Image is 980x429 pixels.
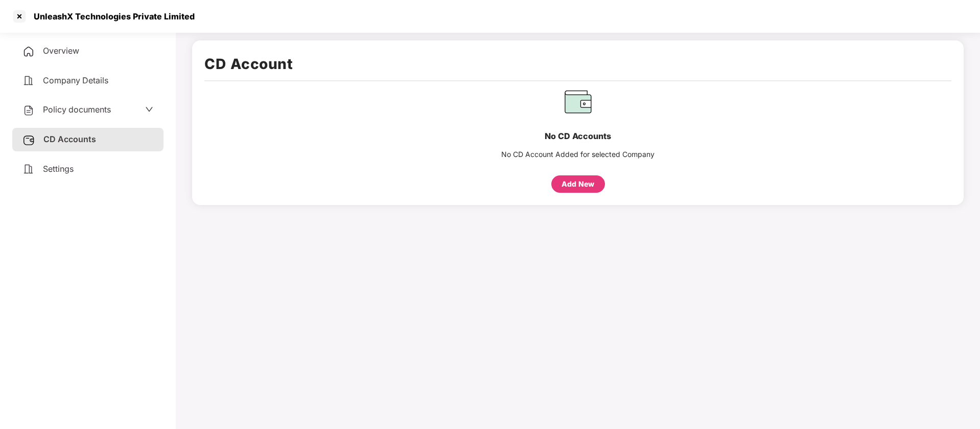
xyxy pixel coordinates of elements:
[28,11,195,21] div: UnleashX Technologies Private Limited
[562,178,594,190] div: Add New
[486,149,670,160] div: No CD Account Added for selected Company
[22,104,35,117] img: svg+xml;base64,PHN2ZyB4bWxucz0iaHR0cDovL3d3dy53My5vcmcvMjAwMC9zdmciIHdpZHRoPSIyNCIgaGVpZ2h0PSIyNC...
[145,105,153,114] span: down
[563,86,594,117] img: svg+xml;base64,PHN2ZyB3aWR0aD0iNjEiIGhlaWdodD0iNjAiIHZpZXdCb3g9IjAgMCA2MSA2MCIgZmlsbD0ibm9uZSIgeG...
[22,46,35,58] img: svg+xml;base64,PHN2ZyB4bWxucz0iaHR0cDovL3d3dy53My5vcmcvMjAwMC9zdmciIHdpZHRoPSIyNCIgaGVpZ2h0PSIyNC...
[43,164,74,174] span: Settings
[43,46,79,56] span: Overview
[22,163,35,175] img: svg+xml;base64,PHN2ZyB4bWxucz0iaHR0cDovL3d3dy53My5vcmcvMjAwMC9zdmciIHdpZHRoPSIyNCIgaGVpZ2h0PSIyNC...
[43,104,111,115] span: Policy documents
[22,134,35,146] img: svg+xml;base64,PHN2ZyB3aWR0aD0iMjUiIGhlaWdodD0iMjQiIHZpZXdCb3g9IjAgMCAyNSAyNCIgZmlsbD0ibm9uZSIgeG...
[43,75,108,85] span: Company Details
[486,130,670,143] div: No CD Accounts
[22,75,35,87] img: svg+xml;base64,PHN2ZyB4bWxucz0iaHR0cDovL3d3dy53My5vcmcvMjAwMC9zdmciIHdpZHRoPSIyNCIgaGVpZ2h0PSIyNC...
[43,134,96,144] span: CD Accounts
[204,53,951,75] h1: CD Account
